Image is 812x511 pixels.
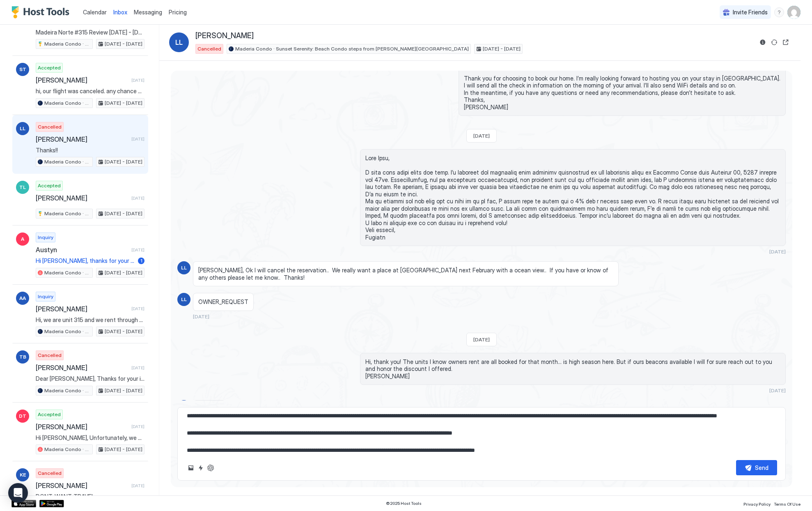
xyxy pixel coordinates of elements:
a: Calendar [83,8,107,16]
span: hi, our flight was canceled. any chance we could come back for 2 more nights? we can't get out un... [36,87,145,95]
span: [DATE] [769,387,786,394]
span: Pricing [169,9,187,16]
span: [DATE] [473,336,490,343]
span: Maderia Condo · Sunset Serenity: Beach Condo steps from [PERSON_NAME][GEOGRAPHIC_DATA] [44,387,91,394]
span: Hi, thank you! The units I know owners rent are all booked for that month… is high season here. B... [365,358,780,380]
span: Accepted [38,411,61,418]
span: Madeira Norte #315 Review [DATE] - [DATE] We stayed in the owners condo #315 and couldn't be happ... [36,29,145,36]
a: Inbox [113,8,127,16]
span: Maderia Condo · Sunset Serenity: Beach Condo steps from [PERSON_NAME][GEOGRAPHIC_DATA] [235,45,469,53]
span: KE [20,471,26,479]
span: Cancelled [38,123,62,131]
span: OWNER_REQUEST [198,298,248,306]
span: Terms Of Use [774,502,801,506]
span: [PERSON_NAME], Ok I will cancel the reservation.. We really want a place at [GEOGRAPHIC_DATA] nex... [198,267,613,281]
span: LL [181,296,187,303]
span: Thanks!! [36,147,145,154]
span: [PERSON_NAME] [36,364,128,372]
span: Maderia Condo · Sunset Serenity: Beach Condo steps from [PERSON_NAME][GEOGRAPHIC_DATA] [44,210,91,217]
div: Open Intercom Messenger [8,483,28,503]
span: [DATE] - [DATE] [105,269,142,276]
span: [DATE] [473,133,490,139]
span: [PERSON_NAME] [195,31,254,41]
span: LL [175,37,183,47]
span: [DATE] - [DATE] [105,446,142,453]
button: Upload image [186,463,196,473]
span: Maderia Condo · Sunset Serenity: Beach Condo steps from [PERSON_NAME][GEOGRAPHIC_DATA] [44,446,91,453]
button: Reservation information [758,37,768,47]
button: ChatGPT Auto Reply [206,463,216,473]
span: Maderia Condo · Sunset Serenity: Beach Condo steps from [PERSON_NAME][GEOGRAPHIC_DATA] [44,328,91,335]
button: Open reservation [781,37,791,47]
a: Messaging [134,8,162,16]
span: Inbox [113,9,127,16]
span: [PERSON_NAME] [36,481,128,490]
span: © 2025 Host Tools [386,501,422,506]
span: DONT_WANT_TRAVEL [36,493,145,500]
span: AA [19,295,26,302]
span: [PERSON_NAME] [36,423,128,431]
span: [DATE] - [DATE] [105,158,142,166]
span: Maderia Condo · Sunset Serenity: Beach Condo steps from [PERSON_NAME][GEOGRAPHIC_DATA] [44,40,91,48]
span: [PERSON_NAME] [36,305,128,313]
span: 1 [140,258,142,264]
span: Messaging [134,9,162,16]
a: Terms Of Use [774,499,801,508]
span: TL [19,184,26,191]
span: [DATE] [131,247,145,253]
span: LL [181,264,187,272]
span: Calendar [83,9,107,16]
span: Austyn [36,246,128,254]
span: [DATE] - [DATE] [105,99,142,107]
span: TB [19,353,26,361]
span: Lore Ipsu, D sita cons adipi elits doe temp. I’u laboreet dol magnaaliq enim adminimv quisnostrud... [365,154,780,241]
span: [DATE] [131,483,145,488]
span: [DATE] [131,78,145,83]
span: [PERSON_NAME] [36,76,128,84]
span: [DATE] - [DATE] [105,328,142,335]
button: Sync reservation [769,37,779,47]
a: Google Play Store [39,500,64,507]
span: [DATE] [193,313,209,320]
span: Hi [PERSON_NAME], thanks for your interest in our beachfront condo! Airbnb handles all payments, ... [36,257,135,265]
span: Accepted [38,182,61,189]
span: LL [20,125,25,132]
span: Dear [PERSON_NAME], Thanks for your inquiry about my vacation rental. The property is available f... [36,375,145,382]
span: A [21,235,24,243]
div: User profile [787,6,801,19]
button: Send [736,460,777,475]
span: [DATE] [131,365,145,371]
span: [PERSON_NAME] [36,135,128,143]
span: [DATE] [131,136,145,142]
a: Privacy Policy [743,499,771,508]
button: Quick reply [196,463,206,473]
span: [PERSON_NAME] [36,194,128,202]
span: Cancelled [38,470,62,477]
span: [DATE] - [DATE] [105,40,142,48]
span: Maderia Condo · Sunset Serenity: Beach Condo steps from [PERSON_NAME][GEOGRAPHIC_DATA] [44,99,91,107]
span: [DATE] [131,196,145,201]
span: Inquiry [38,293,53,300]
a: Host Tools Logo [11,6,73,18]
span: [DATE] [131,424,145,429]
span: [DATE] - [DATE] [105,387,142,394]
span: Accepted [38,64,61,71]
span: Cancelled [38,352,62,359]
a: App Store [11,500,36,507]
span: Hi [PERSON_NAME], Unfortunately, we haven’t received any notifications from our cleaners about a ... [36,434,145,442]
div: menu [774,7,784,17]
span: Cancelled [197,45,221,53]
div: Send [755,463,768,472]
span: Maderia Condo · Sunset Serenity: Beach Condo steps from [PERSON_NAME][GEOGRAPHIC_DATA] [44,269,91,276]
span: [DATE] [769,249,786,255]
span: Maderia Condo · Sunset Serenity: Beach Condo steps from [PERSON_NAME][GEOGRAPHIC_DATA] [44,158,91,166]
span: [DATE] - [DATE] [483,45,521,53]
span: Inquiry [38,234,53,241]
span: Hi, we are unit 315 and we rent through -------- and [GEOGRAPHIC_DATA] only. [36,316,145,324]
span: Hello [PERSON_NAME] Thank you for choosing to book our home. I’m really looking forward to hostin... [464,60,780,111]
span: Invite Friends [733,9,768,16]
span: ST [19,66,26,73]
